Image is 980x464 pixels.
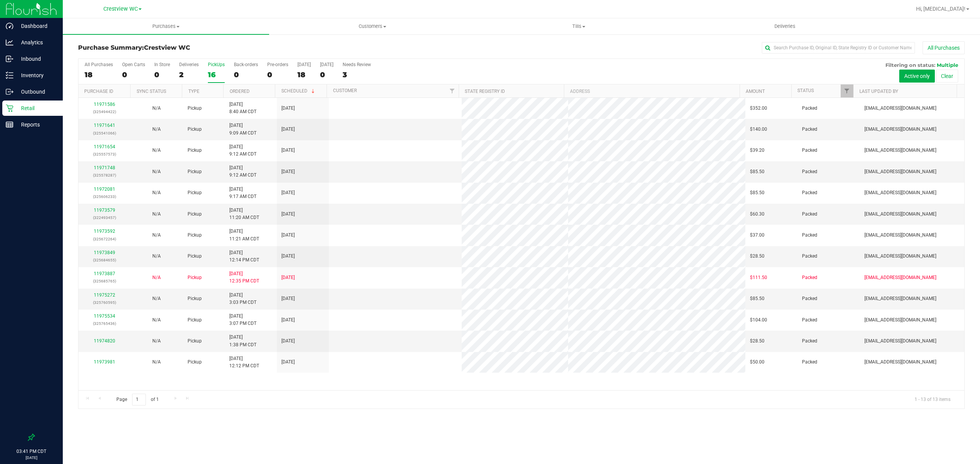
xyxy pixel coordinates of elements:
a: Filter [446,84,458,97]
span: Tills [476,23,681,30]
inline-svg: Inventory [6,71,13,79]
span: Packed [802,253,817,260]
a: Type [188,89,199,94]
span: Pickup [188,147,202,154]
span: [DATE] [281,295,295,302]
button: N/A [152,126,161,133]
label: Pin the sidebar to full width on large screens [28,433,35,441]
input: 1 [132,394,146,406]
div: All Purchases [85,62,113,67]
span: [EMAIL_ADDRESS][DOMAIN_NAME] [864,253,936,260]
span: Not Applicable [152,253,161,259]
button: N/A [152,168,161,175]
span: [DATE] 12:14 PM CDT [229,249,259,264]
span: [DATE] [281,253,295,260]
a: Purchase ID [84,89,113,94]
span: [EMAIL_ADDRESS][DOMAIN_NAME] [864,295,936,302]
span: Packed [802,168,817,175]
span: [DATE] 9:12 AM CDT [229,143,256,158]
p: 03:41 PM CDT [3,448,59,455]
span: 1 - 13 of 13 items [908,394,957,405]
span: [DATE] [281,316,295,324]
div: 0 [234,70,258,79]
a: Amount [746,89,765,94]
span: Not Applicable [152,190,161,195]
p: (325541066) [83,130,126,137]
span: Packed [802,105,817,112]
span: [DATE] 12:12 PM CDT [229,355,259,370]
span: Packed [802,316,817,324]
span: Pickup [188,168,202,175]
p: (325765436) [83,320,126,327]
span: $37.00 [750,232,764,239]
span: Pickup [188,232,202,239]
button: N/A [152,211,161,218]
inline-svg: Retail [6,104,13,112]
div: 3 [343,70,371,79]
button: N/A [152,105,161,112]
span: Packed [802,126,817,133]
span: Not Applicable [152,127,161,132]
span: [DATE] [281,147,295,154]
span: [DATE] [281,105,295,112]
span: [DATE] [281,337,295,345]
inline-svg: Analytics [6,39,13,46]
p: (325685765) [83,277,126,285]
button: N/A [152,232,161,239]
span: Pickup [188,295,202,302]
span: [DATE] [281,274,295,281]
span: Pickup [188,337,202,345]
div: 16 [208,70,225,79]
a: 11973579 [94,208,115,213]
a: Status [797,88,814,93]
button: Clear [936,70,958,83]
span: Crestview WC [103,6,138,12]
button: Active only [899,70,935,83]
span: [DATE] 12:35 PM CDT [229,270,259,285]
button: N/A [152,359,161,366]
span: Pickup [188,316,202,324]
span: Packed [802,147,817,154]
span: [DATE] [281,232,295,239]
span: Pickup [188,126,202,133]
span: $28.50 [750,337,764,345]
p: (325760595) [83,299,126,306]
span: Not Applicable [152,148,161,153]
span: $111.50 [750,274,767,281]
input: Search Purchase ID, Original ID, State Registry ID or Customer Name... [762,42,915,54]
p: (325672264) [83,235,126,243]
span: Pickup [188,105,202,112]
span: Not Applicable [152,211,161,217]
p: (325606233) [83,193,126,200]
span: $28.50 [750,253,764,260]
span: Packed [802,232,817,239]
div: Back-orders [234,62,258,67]
p: Analytics [13,38,59,47]
span: Hi, [MEDICAL_DATA]! [916,6,965,12]
a: Sync Status [137,89,166,94]
a: 11973887 [94,271,115,276]
span: [DATE] [281,189,295,196]
span: $39.20 [750,147,764,154]
span: Packed [802,274,817,281]
span: [EMAIL_ADDRESS][DOMAIN_NAME] [864,168,936,175]
span: Pickup [188,274,202,281]
span: $85.50 [750,189,764,196]
div: Deliveries [179,62,199,67]
div: 18 [85,70,113,79]
div: [DATE] [297,62,311,67]
span: Packed [802,337,817,345]
span: [EMAIL_ADDRESS][DOMAIN_NAME] [864,211,936,218]
a: 11971586 [94,102,115,107]
a: 11973849 [94,250,115,255]
span: Pickup [188,189,202,196]
a: Customers [269,18,475,34]
span: $60.30 [750,211,764,218]
a: 11972081 [94,187,115,192]
div: 0 [320,70,333,79]
inline-svg: Dashboard [6,22,13,30]
div: Needs Review [343,62,371,67]
span: Packed [802,211,817,218]
span: Not Applicable [152,275,161,280]
button: N/A [152,253,161,260]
